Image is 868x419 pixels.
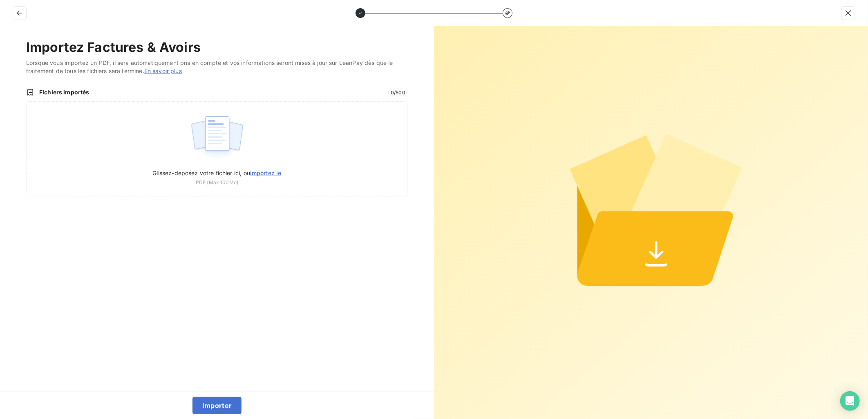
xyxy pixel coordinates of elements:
span: Lorsque vous importez un PDF, il sera automatiquement pris en compte et vos informations seront m... [26,59,408,75]
button: Importer [192,397,242,414]
div: Open Intercom Messenger [840,391,860,411]
img: illustration [190,111,244,164]
span: 0 / 500 [388,89,408,96]
span: PDF (Max 100Mo) [196,179,238,186]
span: Fichiers importés [39,88,383,96]
a: En savoir plus [144,67,182,74]
span: importez le [250,169,282,176]
span: Glissez-déposez votre fichier ici, ou [152,169,281,176]
h2: Importez Factures & Avoirs [26,39,408,56]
